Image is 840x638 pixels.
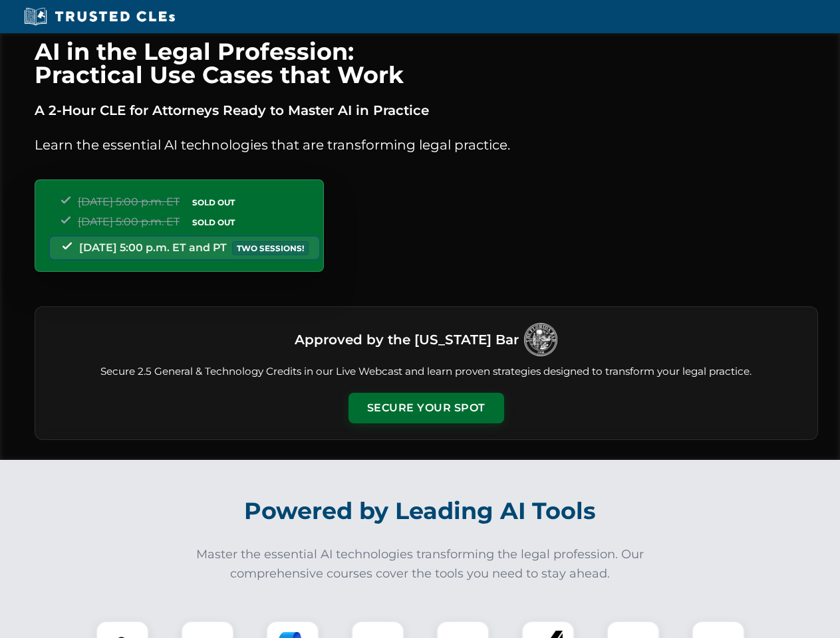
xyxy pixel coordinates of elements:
h1: AI in the Legal Profession: Practical Use Cases that Work [35,40,818,86]
p: Secure 2.5 General & Technology Credits in our Live Webcast and learn proven strategies designed ... [51,364,801,379]
img: Trusted CLEs [20,7,179,27]
p: Master the essential AI technologies transforming the legal profession. Our comprehensive courses... [188,545,653,584]
h3: Approved by the [US_STATE] Bar [295,328,519,352]
span: [DATE] 5:00 p.m. ET [78,215,180,228]
span: SOLD OUT [188,195,239,209]
span: [DATE] 5:00 p.m. ET [78,195,180,208]
p: A 2-Hour CLE for Attorneys Ready to Master AI in Practice [35,100,818,121]
p: Learn the essential AI technologies that are transforming legal practice. [35,134,818,156]
h2: Powered by Leading AI Tools [52,488,789,534]
button: Secure Your Spot [349,393,504,423]
span: SOLD OUT [188,215,239,229]
img: Logo [524,323,557,356]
